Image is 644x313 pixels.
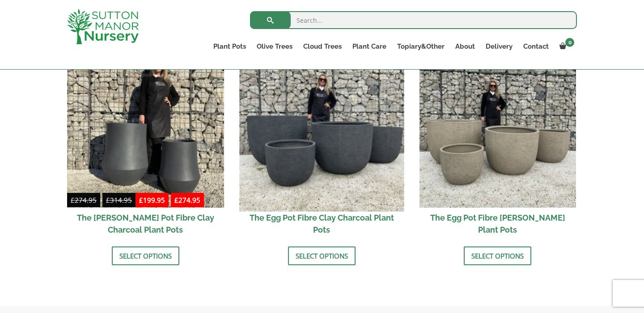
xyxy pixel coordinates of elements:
bdi: 274.95 [71,196,97,204]
a: Topiary&Other [392,40,450,53]
a: Plant Pots [208,40,251,53]
a: Delivery [480,40,518,53]
a: Sale! The Egg Pot Fibre Clay Charcoal Plant Pots [243,51,400,240]
span: 0 [565,38,574,47]
a: 0 [554,40,577,53]
img: logo [67,9,139,44]
ins: - [136,195,204,208]
a: About [450,40,480,53]
a: Sale! £274.95-£314.95 £199.95-£274.95 The [PERSON_NAME] Pot Fibre Clay Charcoal Plant Pots [67,51,224,240]
a: Select options for “The Egg Pot Fibre Clay Champagne Plant Pots” [464,246,531,265]
bdi: 274.95 [174,196,200,204]
span: £ [174,196,178,204]
a: Select options for “The Bien Hoa Pot Fibre Clay Charcoal Plant Pots” [112,246,179,265]
span: £ [71,196,75,204]
h2: The Egg Pot Fibre [PERSON_NAME] Plant Pots [419,208,576,240]
a: Plant Care [347,40,392,53]
a: Sale! The Egg Pot Fibre [PERSON_NAME] Plant Pots [419,51,576,240]
bdi: 314.95 [106,196,132,204]
img: The Egg Pot Fibre Clay Champagne Plant Pots [419,51,576,208]
a: Select options for “The Egg Pot Fibre Clay Charcoal Plant Pots” [288,246,356,265]
img: The Egg Pot Fibre Clay Charcoal Plant Pots [239,47,404,211]
del: - [67,195,136,208]
span: £ [106,196,110,204]
a: Contact [518,40,554,53]
h2: The [PERSON_NAME] Pot Fibre Clay Charcoal Plant Pots [67,208,224,240]
a: Olive Trees [251,40,298,53]
input: Search... [250,11,577,29]
a: Cloud Trees [298,40,347,53]
img: The Bien Hoa Pot Fibre Clay Charcoal Plant Pots [67,51,224,208]
bdi: 199.95 [139,196,165,204]
h2: The Egg Pot Fibre Clay Charcoal Plant Pots [243,208,400,240]
span: £ [139,196,143,204]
